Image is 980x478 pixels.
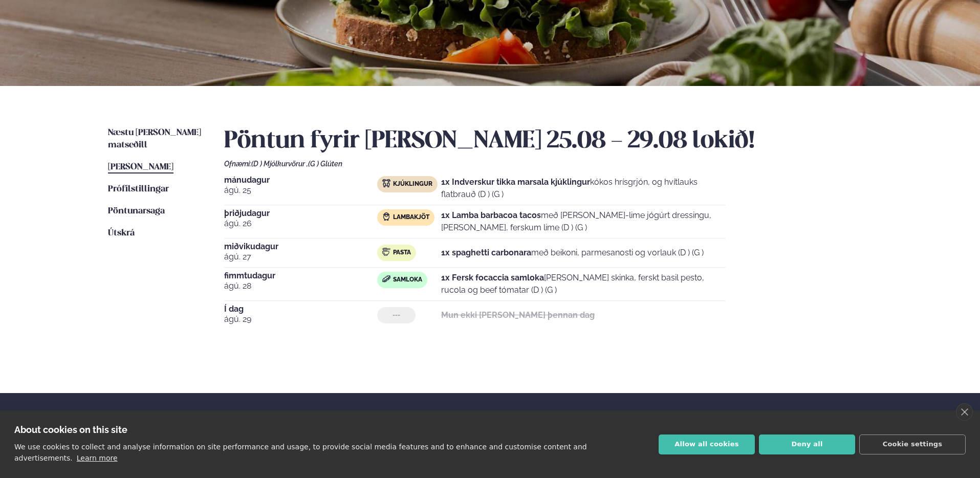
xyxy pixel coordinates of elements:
h2: Pöntun fyrir [PERSON_NAME] 25.08 - 29.08 lokið! [224,127,872,156]
a: Útskrá [108,227,135,240]
strong: 1x Indverskur tikka marsala kjúklingur [441,177,590,187]
p: We use cookies to collect and analyse information on site performance and usage, to provide socia... [14,443,587,462]
span: ágú. 26 [224,218,377,230]
a: [PERSON_NAME] [108,161,173,173]
strong: 1x spaghetti carbonara [441,248,531,257]
span: Lambakjöt [393,213,429,222]
p: með beikoni, parmesanosti og vorlauk (D ) (G ) [441,247,704,259]
a: Learn more [77,454,118,462]
span: ágú. 25 [224,184,377,197]
span: Í dag [224,305,377,313]
span: ágú. 29 [224,313,377,325]
a: Næstu [PERSON_NAME] matseðill [108,127,204,151]
a: close [956,403,973,421]
img: sandwich-new-16px.svg [382,275,390,283]
img: Lamb.svg [382,212,390,221]
strong: 1x Lamba barbacoa tacos [441,210,541,220]
span: Næstu [PERSON_NAME] matseðill [108,128,201,149]
span: --- [393,311,400,319]
span: (D ) Mjólkurvörur , [251,160,308,168]
span: Kjúklingur [393,180,432,188]
strong: Mun ekki [PERSON_NAME] þennan dag [441,310,595,320]
img: pasta.svg [382,248,390,256]
span: Pöntunarsaga [108,207,165,215]
span: fimmtudagur [224,272,377,280]
button: Deny all [759,434,855,454]
span: þriðjudagur [224,209,377,218]
strong: About cookies on this site [14,424,127,435]
span: miðvikudagur [224,243,377,251]
p: kókos hrísgrjón, og hvítlauks flatbrauð (D ) (G ) [441,176,726,201]
span: mánudagur [224,176,377,184]
button: Allow all cookies [659,434,755,454]
div: Ofnæmi: [224,160,872,168]
strong: 1x Fersk focaccia samloka [441,273,544,283]
span: Útskrá [108,229,135,237]
img: chicken.svg [382,179,390,187]
a: Prófílstillingar [108,183,169,195]
span: Prófílstillingar [108,185,169,193]
a: Pöntunarsaga [108,205,165,218]
span: ágú. 27 [224,251,377,263]
span: (G ) Glúten [308,160,342,168]
span: Samloka [393,276,422,284]
p: með [PERSON_NAME]-lime jógúrt dressingu, [PERSON_NAME], ferskum lime (D ) (G ) [441,209,726,234]
span: [PERSON_NAME] [108,163,173,171]
span: ágú. 28 [224,280,377,292]
span: Pasta [393,249,411,257]
button: Cookie settings [859,434,966,454]
p: [PERSON_NAME] skinka, ferskt basil pesto, rucola og beef tómatar (D ) (G ) [441,272,726,296]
